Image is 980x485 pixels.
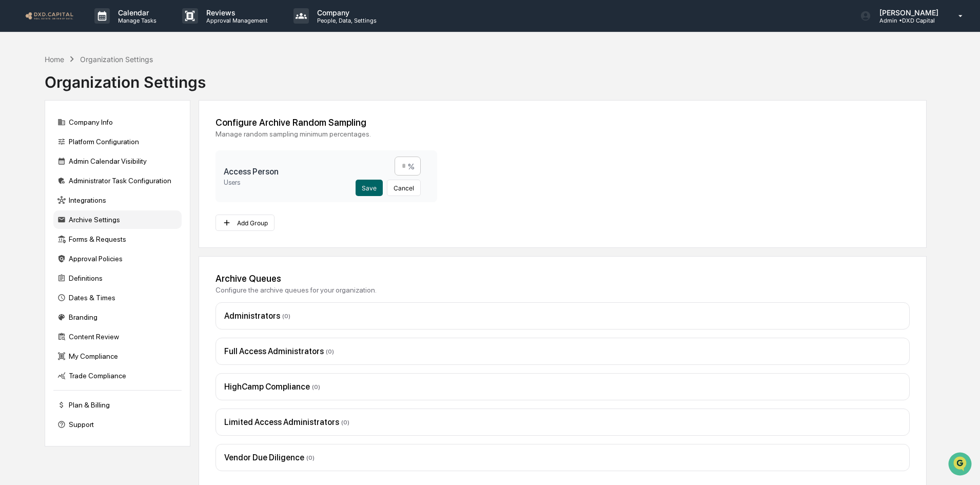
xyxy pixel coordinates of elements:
[309,8,382,17] p: Company
[947,451,975,479] iframe: Open customer support
[53,113,182,131] div: Company Info
[21,129,66,140] span: Preclearance
[224,311,901,321] div: Administrators
[387,180,421,196] button: Cancel
[356,180,383,196] button: Save
[53,210,182,229] div: Archive Settings
[45,65,206,91] div: Organization Settings
[215,286,910,294] div: Configure the archive queues for your organization.
[53,230,182,248] div: Forms & Requests
[110,8,162,17] p: Calendar
[25,11,74,21] img: logo
[85,129,127,140] span: Attestations
[6,125,70,144] a: 🖐️Preclearance
[70,125,131,144] a: 🗄️Attestations
[215,215,275,231] button: Add Group
[215,273,910,284] div: Archive Queues
[224,382,901,392] div: HighCamp Compliance
[224,453,901,462] div: Vendor Due Diligence
[53,396,182,414] div: Plan & Billing
[110,17,162,24] p: Manage Tasks
[53,269,182,287] div: Definitions
[53,191,182,209] div: Integrations
[102,174,124,182] span: Pylon
[224,346,901,356] div: Full Access Administrators
[306,454,315,461] span: ( 0 )
[53,415,182,434] div: Support
[341,419,349,426] span: ( 0 )
[45,55,64,64] div: Home
[53,308,182,326] div: Branding
[53,327,182,346] div: Content Review
[215,130,910,138] div: Manage random sampling minimum percentages.
[53,171,182,190] div: Administrator Task Configuration
[224,417,901,427] div: Limited Access Administrators
[10,79,29,97] img: 1746055101610-c473b297-6a78-478c-a979-82029cc54cd1
[282,313,290,320] span: ( 0 )
[53,366,182,385] div: Trade Compliance
[10,130,18,139] div: 🖐️
[53,132,182,151] div: Platform Configuration
[72,173,124,182] a: Powered byPylon
[21,149,65,159] span: Data Lookup
[224,167,356,177] h3: Access Person
[174,82,187,94] button: Start new chat
[35,89,130,97] div: We're available if you need us!
[80,55,153,64] div: Organization Settings
[198,8,273,17] p: Reviews
[309,17,382,24] p: People, Data, Settings
[224,179,356,186] div: Users
[35,79,168,89] div: Start new chat
[10,22,187,38] p: How can we help?
[871,17,944,24] p: Admin • DXD Capital
[53,288,182,307] div: Dates & Times
[312,383,320,391] span: ( 0 )
[326,348,334,355] span: ( 0 )
[53,249,182,268] div: Approval Policies
[871,8,944,17] p: [PERSON_NAME]
[215,117,910,128] div: Configure Archive Random Sampling
[6,145,69,163] a: 🔎Data Lookup
[10,150,18,158] div: 🔎
[74,130,83,139] div: 🗄️
[53,347,182,365] div: My Compliance
[198,17,273,24] p: Approval Management
[53,152,182,170] div: Admin Calendar Visibility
